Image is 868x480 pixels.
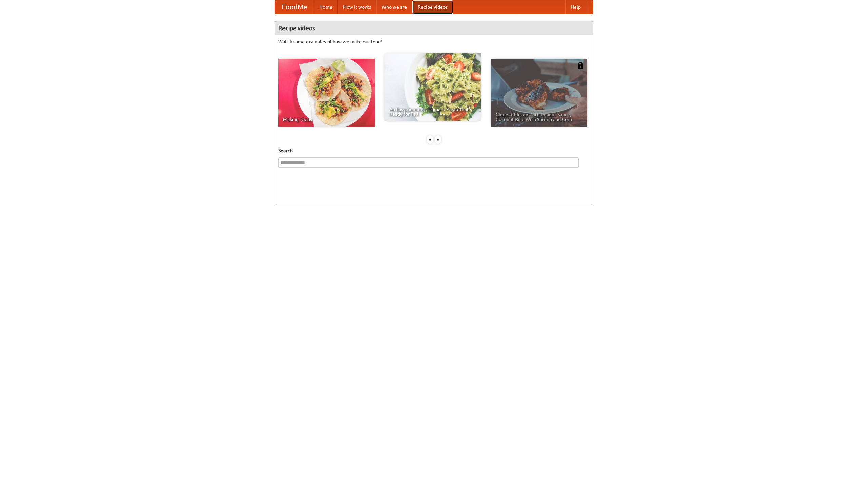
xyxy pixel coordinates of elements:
h4: Recipe videos [275,21,593,35]
a: How it works [338,0,376,14]
a: FoodMe [275,0,314,14]
h5: Search [278,147,590,154]
span: Making Tacos [283,117,370,122]
div: » [435,135,441,144]
div: « [427,135,433,144]
span: An Easy, Summery Tomato Pasta That's Ready for Fall [389,107,476,116]
a: Making Tacos [278,59,375,127]
p: Watch some examples of how we make our food! [278,38,590,45]
a: Home [314,0,338,14]
a: Who we are [376,0,412,14]
img: 483408.png [577,62,584,69]
a: An Easy, Summery Tomato Pasta That's Ready for Fall [384,53,481,121]
a: Help [565,0,586,14]
a: Recipe videos [412,0,453,14]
